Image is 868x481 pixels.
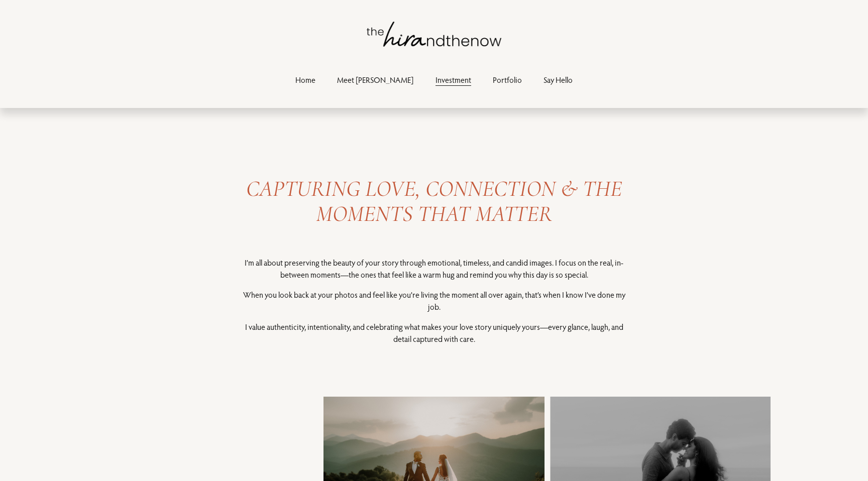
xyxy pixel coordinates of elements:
[239,257,629,281] p: I’m all about preserving the beauty of your story through emotional, timeless, and candid images....
[239,321,629,345] p: I value authenticity, intentionality, and celebrating what makes your love story uniquely yours—e...
[246,175,627,227] em: CAPTURING LOVE, CONNECTION & THE MOMENTS THAT MATTER
[295,73,315,86] a: Home
[239,289,629,313] p: When you look back at your photos and feel like you’re living the moment all over again, that’s w...
[367,22,501,47] img: thehirandthenow
[337,73,413,86] a: Meet [PERSON_NAME]
[436,73,471,86] a: Investment
[544,73,573,86] a: Say Hello
[493,73,522,86] a: Portfolio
